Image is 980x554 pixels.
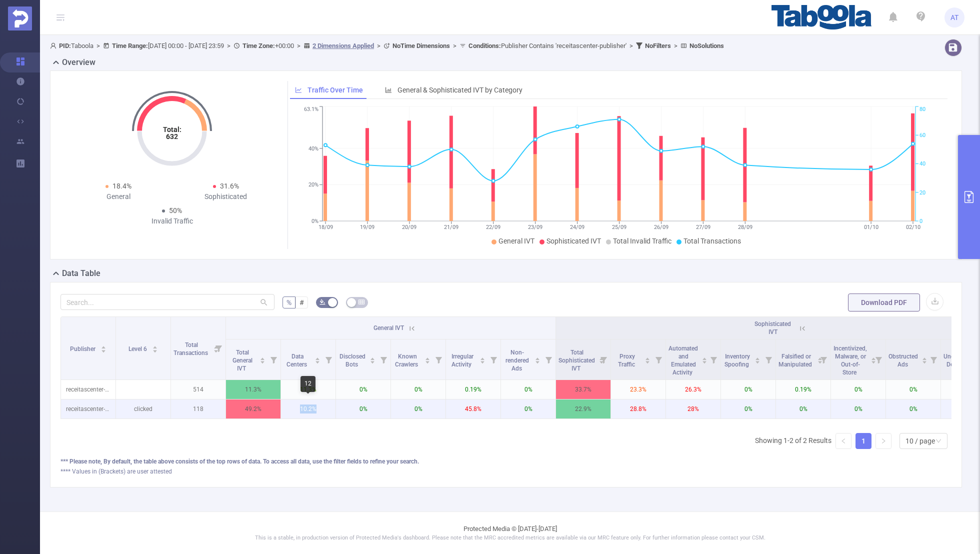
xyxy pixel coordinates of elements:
div: Sort [870,356,876,362]
div: Sort [100,344,106,350]
tspan: 40 [919,161,925,167]
li: Showing 1-2 of 2 Results [755,433,831,449]
input: Search... [60,294,274,310]
p: 22.9% [556,399,610,418]
span: Total Transactions [683,237,741,245]
i: icon: left [840,438,846,444]
tspan: Total: [163,125,181,133]
span: General IVT [498,237,534,245]
div: Sort [152,344,158,350]
p: 514 [171,380,225,399]
i: Filter menu [376,339,390,379]
p: receitascenter-publisher [61,380,115,399]
i: Filter menu [431,339,445,379]
p: 0% [776,399,830,418]
p: This is a stable, in production version of Protected Media's dashboard. Please note that the MRC ... [65,534,955,542]
tspan: 02/10 [905,224,920,230]
i: icon: caret-down [425,359,430,362]
li: 1 [855,433,871,449]
span: Total Sophisticated IVT [558,349,595,372]
b: No Time Dimensions [392,42,450,49]
p: 28% [666,399,720,418]
i: icon: caret-up [535,356,540,359]
i: icon: caret-down [645,359,650,362]
span: Taboola [DATE] 00:00 - [DATE] 23:59 +00:00 [50,42,724,49]
tspan: 25/09 [612,224,626,230]
a: 1 [856,433,871,448]
span: Undisclosed Detection [943,353,976,368]
tspan: 63.1% [304,106,318,113]
div: Sort [424,356,430,362]
span: Publisher Contains 'receitascenter-publisher' [468,42,626,49]
div: Sophisticated [172,191,279,202]
tspan: 26/09 [653,224,668,230]
p: 33.7% [556,380,610,399]
b: Time Zone: [242,42,275,49]
i: Filter menu [816,339,830,379]
tspan: 23/09 [528,224,542,230]
i: icon: caret-down [100,348,106,351]
i: Filter menu [211,317,225,379]
footer: Protected Media © [DATE]-[DATE] [40,511,980,554]
i: icon: caret-up [260,356,265,359]
span: Total Invalid Traffic [613,237,671,245]
tspan: 60 [919,132,925,138]
tspan: 28/09 [737,224,752,230]
tspan: 19/09 [360,224,374,230]
i: icon: caret-up [645,356,650,359]
i: icon: down [935,438,941,445]
span: Irregular Activity [451,353,473,368]
img: Protected Media [8,6,32,30]
span: Obstructed Ads [888,353,918,368]
span: Automated and Emulated Activity [668,345,698,376]
span: Non-rendered Ads [505,349,529,372]
i: icon: caret-down [260,359,265,362]
tspan: 20/09 [402,224,416,230]
span: 18.4% [112,182,131,190]
span: Sophisticated IVT [754,320,791,335]
i: icon: caret-down [870,359,876,362]
p: 45.8% [446,399,500,418]
i: icon: caret-up [370,356,375,359]
p: 11.3% [226,380,280,399]
span: > [93,42,103,49]
span: General & Sophisticated IVT by Category [397,86,522,94]
span: Data Centers [286,353,308,368]
tspan: 0 [919,218,922,224]
i: Filter menu [761,339,775,379]
span: % [286,298,291,306]
div: Sort [534,356,540,362]
i: icon: bg-colors [319,299,325,305]
p: 28.8% [611,399,665,418]
i: icon: caret-up [755,356,760,359]
div: Invalid Traffic [118,216,226,226]
div: Sort [701,356,707,362]
span: Total General IVT [232,349,252,372]
span: Total Transactions [173,341,209,356]
span: > [626,42,636,49]
tspan: 80 [919,106,925,113]
i: icon: caret-up [870,356,876,359]
tspan: 27/09 [695,224,710,230]
p: 0% [721,399,775,418]
i: icon: table [358,299,364,305]
i: icon: caret-down [370,359,375,362]
p: 0% [831,399,885,418]
span: # [299,298,304,306]
p: 0% [501,380,555,399]
i: Filter menu [926,339,940,379]
i: icon: caret-down [701,359,707,362]
span: Level 6 [128,345,148,352]
p: 10.2% [281,399,335,418]
p: 0% [336,399,390,418]
span: Inventory Spoofing [724,353,750,368]
b: No Filters [645,42,671,49]
i: icon: right [880,438,886,444]
i: Filter menu [321,339,335,379]
b: No Solutions [689,42,724,49]
div: Sort [754,356,760,362]
i: icon: caret-up [480,356,485,359]
span: 31.6% [220,182,239,190]
li: Previous Page [835,433,851,449]
span: > [294,42,303,49]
